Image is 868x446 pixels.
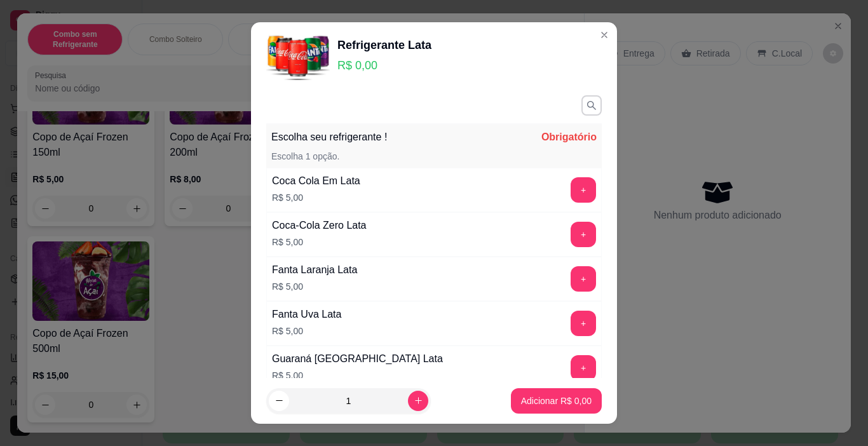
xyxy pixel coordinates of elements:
[337,57,431,74] p: R$ 0,00
[272,307,341,322] div: Fanta Uva Lata
[541,130,597,145] p: Obrigatório
[271,130,387,145] p: Escolha seu refrigerante !
[408,391,428,411] button: increase-product-quantity
[272,262,357,278] div: Fanta Laranja Lata
[272,236,367,248] p: R$ 5,00
[571,177,596,203] button: add
[337,36,431,54] div: Refrigerante Lata
[571,355,596,381] button: add
[272,173,360,189] div: Coca Cola Em Lata
[272,325,341,337] p: R$ 5,00
[271,150,339,163] p: Escolha 1 opção.
[571,222,596,247] button: add
[511,388,602,414] button: Adicionar R$ 0,00
[272,218,367,233] div: Coca-Cola Zero Lata
[272,369,443,382] p: R$ 5,00
[272,191,360,204] p: R$ 5,00
[594,25,614,45] button: Close
[269,391,289,411] button: decrease-product-quantity
[521,395,592,407] p: Adicionar R$ 0,00
[571,311,596,336] button: add
[272,280,357,293] p: R$ 5,00
[272,351,443,367] div: Guaraná [GEOGRAPHIC_DATA] Lata
[266,32,330,80] img: product-image
[571,266,596,292] button: add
